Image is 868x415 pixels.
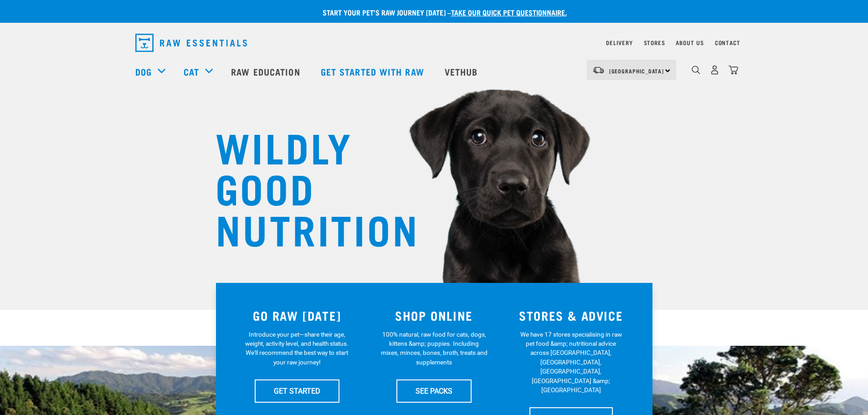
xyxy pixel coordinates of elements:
[371,308,497,323] h3: SHOP ONLINE
[644,41,665,44] a: Stores
[396,379,472,402] a: SEE PACKS
[380,330,488,367] p: 100% natural, raw food for cats, dogs, kittens &amp; puppies. Including mixes, minces, bones, bro...
[128,30,740,56] nav: dropdown navigation
[243,330,350,367] p: Introduce your pet—share their age, weight, activity level, and health status. We'll recommend th...
[135,65,152,78] a: Dog
[715,41,740,44] a: Contact
[676,41,704,44] a: About Us
[451,10,567,14] a: take our quick pet questionnaire.
[729,65,738,75] img: home-icon@2x.png
[234,308,360,323] h3: GO RAW [DATE]
[216,125,398,248] h1: WILDLY GOOD NUTRITION
[222,53,311,90] a: Raw Education
[592,66,605,74] img: van-moving.png
[692,66,700,74] img: home-icon-1@2x.png
[508,308,634,323] h3: STORES & ADVICE
[135,34,247,52] img: Raw Essentials Logo
[609,69,664,72] span: [GEOGRAPHIC_DATA]
[255,379,339,402] a: GET STARTED
[312,53,436,90] a: Get started with Raw
[436,53,489,90] a: Vethub
[518,330,625,395] p: We have 17 stores specialising in raw pet food &amp; nutritional advice across [GEOGRAPHIC_DATA],...
[606,41,632,44] a: Delivery
[710,65,719,75] img: user.png
[184,65,199,78] a: Cat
